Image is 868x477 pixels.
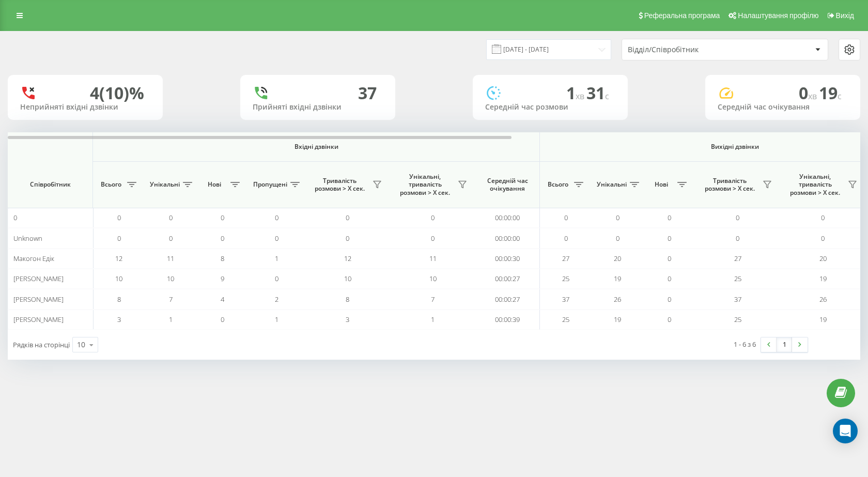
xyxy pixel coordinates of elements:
span: 0 [736,234,739,243]
span: 3 [346,315,349,324]
span: 11 [167,254,174,263]
span: 0 [821,213,825,222]
span: 19 [614,274,621,283]
span: 1 [275,254,278,263]
span: 0 [221,234,224,243]
span: 27 [734,254,741,263]
span: 37 [734,295,741,304]
span: 25 [562,274,569,283]
span: 0 [221,315,224,324]
span: 1 [169,315,173,324]
div: 1 - 6 з 6 [734,339,756,349]
span: Тривалість розмови > Х сек. [310,177,369,193]
span: 0 [431,213,435,222]
span: хв [808,90,819,102]
span: 0 [668,213,671,222]
span: 20 [819,254,827,263]
span: 19 [819,274,827,283]
span: 0 [169,213,173,222]
div: Open Intercom Messenger [833,419,858,443]
a: 1 [777,337,792,352]
td: 00:00:39 [475,310,540,330]
span: 0 [736,213,739,222]
span: 1 [566,82,586,104]
span: 0 [221,213,224,222]
span: 0 [346,234,349,243]
span: Середній час очікування [483,177,532,193]
span: 12 [115,254,122,263]
span: 0 [169,234,173,243]
span: Реферальна програма [644,11,720,20]
span: 25 [734,274,741,283]
span: 0 [668,254,671,263]
td: 00:00:27 [475,289,540,309]
span: Макогон Едік [13,254,54,263]
span: Рядків на сторінці [13,340,70,349]
div: 10 [77,340,85,350]
span: 0 [275,274,278,283]
span: c [605,90,609,102]
span: [PERSON_NAME] [13,295,64,304]
span: 0 [275,213,278,222]
span: 0 [616,213,619,222]
td: 00:00:27 [475,269,540,289]
span: 3 [117,315,121,324]
span: 1 [275,315,278,324]
span: Нові [202,180,227,189]
div: Відділ/Співробітник [628,45,751,54]
td: 00:00:30 [475,249,540,269]
span: 10 [115,274,122,283]
span: Унікальні, тривалість розмови > Х сек. [785,173,845,197]
span: 2 [275,295,278,304]
span: 0 [117,213,121,222]
span: 7 [431,295,435,304]
span: 20 [614,254,621,263]
span: 11 [429,254,437,263]
span: Вхідні дзвінки [120,143,513,151]
span: Unknown [13,234,42,243]
span: 0 [117,234,121,243]
span: 19 [819,82,842,104]
div: Середній час розмови [485,103,615,112]
span: [PERSON_NAME] [13,274,64,283]
span: Всього [545,180,571,189]
span: 19 [819,315,827,324]
span: 0 [668,295,671,304]
span: Налаштування профілю [738,11,818,20]
span: 0 [564,234,568,243]
span: 25 [562,315,569,324]
span: 0 [564,213,568,222]
span: 0 [431,234,435,243]
span: 0 [668,315,671,324]
span: 25 [734,315,741,324]
span: 0 [346,213,349,222]
span: 1 [431,315,435,324]
span: [PERSON_NAME] [13,315,64,324]
td: 00:00:00 [475,228,540,248]
span: 26 [614,295,621,304]
span: 0 [275,234,278,243]
div: 4 (10)% [90,83,144,103]
span: Унікальні [150,180,180,189]
span: 9 [221,274,224,283]
span: 7 [169,295,173,304]
span: 19 [614,315,621,324]
span: 0 [616,234,619,243]
span: c [838,90,842,102]
span: Нові [648,180,674,189]
span: 8 [346,295,349,304]
span: 10 [167,274,174,283]
span: 8 [221,254,224,263]
span: Унікальні, тривалість розмови > Х сек. [395,173,455,197]
span: 0 [13,213,17,222]
div: Неприйняті вхідні дзвінки [20,103,150,112]
span: 31 [586,82,609,104]
span: 37 [562,295,569,304]
span: 10 [344,274,351,283]
td: 00:00:00 [475,208,540,228]
span: Унікальні [597,180,627,189]
div: Середній час очікування [718,103,848,112]
span: 10 [429,274,437,283]
div: Прийняті вхідні дзвінки [253,103,383,112]
span: 0 [821,234,825,243]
